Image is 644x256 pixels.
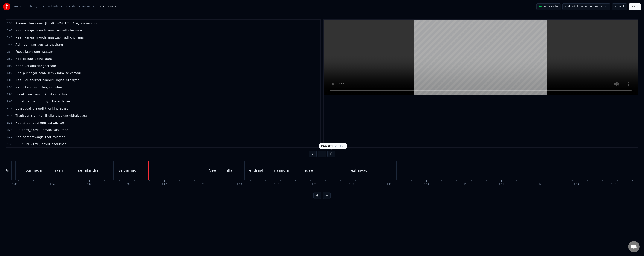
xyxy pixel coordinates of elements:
span: Kannukullae [15,21,34,25]
div: 1:15 [461,183,467,186]
div: 1:17 [536,183,541,186]
span: 2:21 [7,121,12,125]
div: 1:05 [87,183,92,186]
div: ingae [303,168,313,173]
span: punnagai [22,71,37,75]
span: ingae [56,78,65,82]
div: 1:03 [12,183,17,186]
div: 1:08 [199,183,204,186]
span: thol [45,135,51,139]
span: endraal [29,78,41,82]
span: ketkum [24,64,36,68]
span: 1:02 [7,71,12,75]
span: parthathum [25,99,44,104]
span: 0:46 [7,36,12,39]
span: pesum [22,57,33,61]
span: kangal [24,35,35,40]
span: mooda [36,28,47,33]
img: youka [3,3,10,10]
span: santhosham [44,42,63,47]
span: kidakindrathae [45,92,68,96]
span: vithaiyaaga [69,114,87,118]
span: 0:57 [7,57,12,61]
span: thoondavae [52,99,70,104]
div: 1:10 [274,183,279,186]
span: yen [37,42,43,47]
span: parvaiyilae [47,121,64,125]
span: aatharavaaga [22,135,44,139]
span: 0:40 [7,29,12,32]
span: 1:00 [7,64,12,68]
div: Unn [4,168,12,173]
span: maatten [48,28,61,33]
span: 2:11 [7,107,12,111]
div: 1:14 [424,183,429,186]
span: Tharisaana [15,114,32,118]
span: aayul [41,142,50,146]
span: Manual Sync [100,5,117,9]
span: adi [64,35,69,40]
span: Poovellaam [15,50,33,54]
span: Unn [15,71,22,75]
span: unn [34,50,40,54]
span: semikindra [47,71,64,75]
span: Nee [15,78,22,82]
span: mooda [36,35,47,40]
span: 2:16 [7,114,12,118]
span: adi [62,28,67,33]
div: 1:18 [574,183,579,186]
span: ( Ctrl+V ) [333,145,344,147]
a: Kannukkulle Unnai Vaithen Kannamma [43,5,94,9]
span: neethaan [21,42,36,47]
span: maattaen [48,35,63,40]
span: Naan [15,64,24,68]
span: Nee [15,121,22,125]
span: 0:54 [7,50,12,54]
span: naanum [42,78,55,82]
span: nesam [33,92,44,96]
a: Open chat [628,241,640,252]
div: Paste Line [319,143,347,149]
span: therikindrathae [45,106,69,111]
span: illai [22,78,28,82]
div: naan [54,168,63,173]
div: 1:06 [124,183,130,186]
div: 1:09 [237,183,242,186]
span: Ennukullae [15,92,32,96]
span: [PERSON_NAME] [15,128,41,132]
span: 0:51 [7,43,12,47]
div: 1:04 [50,183,55,186]
div: 1:16 [499,183,504,186]
span: vilunthaayae [48,114,68,118]
a: Home [14,5,22,9]
span: vaasam [41,50,54,54]
span: Nee [15,135,22,139]
span: Uthadugal [15,106,31,111]
div: 1:11 [312,183,317,186]
button: Add Credits [536,3,561,10]
div: semikindra [78,168,99,173]
span: kannamma [80,21,98,25]
span: kangal [24,28,35,33]
div: 1:19 [611,183,616,186]
span: vaaluthadi [53,128,69,132]
span: 1:55 [7,85,12,89]
span: pechellaam [34,57,52,61]
span: 2:30 [7,142,12,146]
span: naan [38,71,46,75]
span: 1:08 [7,78,12,82]
span: uyir [45,99,51,104]
span: Nedunkalamai [15,85,37,89]
div: endraal [249,168,263,173]
span: Adi [15,42,20,47]
span: 2:06 [7,100,12,103]
div: 1:07 [162,183,167,186]
span: [PERSON_NAME] [15,142,41,146]
div: selvamadi [118,168,137,173]
span: 2:27 [7,135,12,139]
div: Nee [209,168,216,173]
nav: breadcrumb [14,5,117,9]
span: Naan [15,28,24,33]
span: unnai [35,21,44,25]
span: selvamadi [65,71,81,75]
